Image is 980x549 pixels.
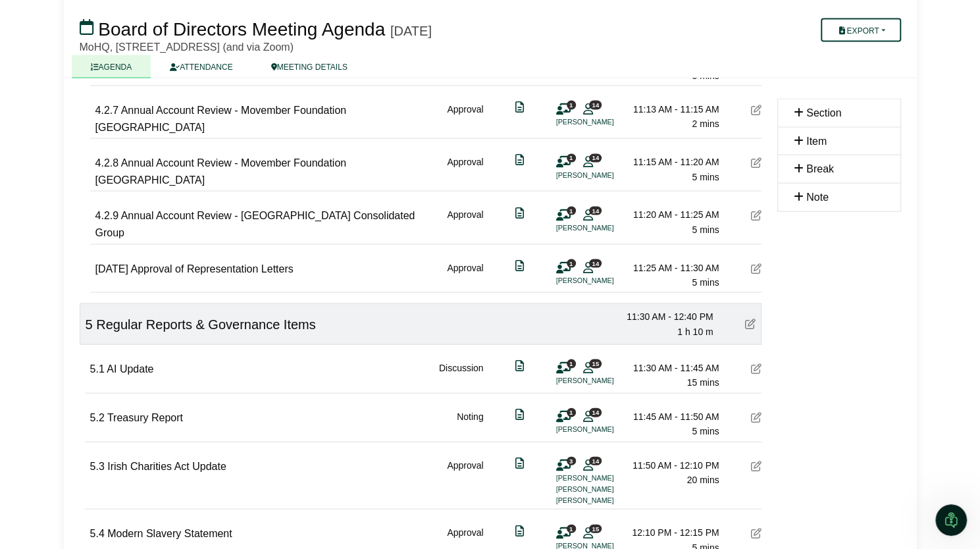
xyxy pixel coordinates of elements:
span: 1 [567,153,576,162]
div: Approval [447,207,483,240]
span: 3 mins [692,70,719,80]
li: [PERSON_NAME] [556,494,655,506]
li: [PERSON_NAME] [556,472,655,483]
div: Approval [447,457,483,506]
button: Export [821,18,900,42]
span: 1 h 10 m [677,326,713,336]
a: ATTENDANCE [151,55,251,78]
span: Section [806,107,841,118]
span: Treasury Report [107,411,183,423]
span: Note [806,192,829,203]
span: Board of Directors Meeting Agenda [98,19,385,39]
span: Approval of Representation Letters [130,263,293,274]
span: 5 mins [692,276,719,287]
a: MEETING DETAILS [252,55,367,78]
span: 14 [589,259,602,267]
div: 11:50 AM - 12:10 PM [627,457,719,472]
span: 15 mins [686,377,719,387]
div: 11:13 AM - 11:15 AM [627,101,719,116]
div: 11:25 AM - 11:30 AM [627,260,719,274]
div: 11:20 AM - 11:25 AM [627,207,719,221]
li: [PERSON_NAME] [556,483,655,494]
span: 15 [589,359,602,367]
span: 5.4 [90,527,105,538]
span: 1 [567,407,576,416]
span: 4.2.9 [95,209,119,221]
span: Irish Charities Act Update [107,460,226,471]
div: Approval [447,101,483,135]
span: 5.2 [90,411,105,423]
div: 11:15 AM - 11:20 AM [627,154,719,169]
li: [PERSON_NAME] [556,222,655,233]
span: Modern Slavery Statement [107,527,232,538]
span: 5 mins [692,425,719,436]
span: 15 [589,524,602,533]
iframe: Intercom live chat [935,504,967,536]
span: 5.3 [90,460,105,471]
div: Approval [447,154,483,188]
div: 11:30 AM - 11:45 AM [627,360,719,375]
span: 5 mins [692,171,719,182]
div: [DATE] [390,23,432,39]
span: 1 [567,524,576,533]
li: [PERSON_NAME] [556,274,655,286]
li: [PERSON_NAME] [556,169,655,180]
span: Break [806,163,834,174]
span: 20 mins [686,474,719,484]
div: 11:30 AM - 12:40 PM [621,309,713,323]
span: 4.2.8 [95,157,119,168]
span: 1 [567,206,576,215]
a: AGENDA [72,55,151,78]
li: [PERSON_NAME] [556,116,655,127]
span: 4.2.7 [95,104,119,115]
span: Item [806,136,827,147]
span: 2 mins [692,118,719,128]
li: [PERSON_NAME] [556,423,655,434]
span: MoHQ, [STREET_ADDRESS] (and via Zoom) [80,41,294,53]
span: 5 mins [692,224,719,234]
span: 1 [567,100,576,109]
div: 11:45 AM - 11:50 AM [627,409,719,423]
span: 5.1 [90,363,105,374]
span: 3 [567,456,576,465]
span: 14 [589,456,602,465]
span: 5 [86,317,93,331]
span: 1 [567,259,576,267]
span: Annual Account Review - Movember Foundation [GEOGRAPHIC_DATA] [95,104,347,132]
span: 14 [589,206,602,215]
div: Discussion [439,360,484,390]
span: Annual Account Review - Movember Foundation [GEOGRAPHIC_DATA] [95,157,347,185]
li: [PERSON_NAME] [556,375,655,386]
span: 14 [589,100,602,109]
span: Regular Reports & Governance Items [96,317,316,331]
span: 14 [589,153,602,162]
span: 14 [589,407,602,416]
div: Approval [447,260,483,290]
span: 1 [567,359,576,367]
div: Noting [457,409,483,438]
div: 12:10 PM - 12:15 PM [627,525,719,539]
span: Annual Account Review - [GEOGRAPHIC_DATA] Consolidated Group [95,209,415,238]
span: AI Update [107,363,153,374]
span: [DATE] [95,263,128,274]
